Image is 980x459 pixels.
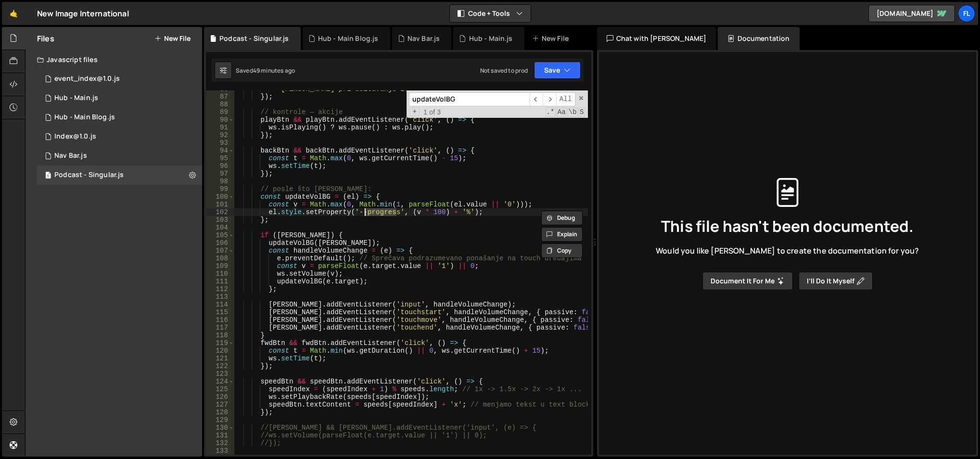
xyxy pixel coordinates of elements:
div: 108 [206,255,234,262]
button: Document it for me [702,272,793,290]
div: 120 [206,347,234,355]
div: 92 [206,131,234,139]
div: 106 [206,239,234,247]
span: CaseSensitive Search [557,107,567,117]
div: 91 [206,124,234,131]
div: 121 [206,355,234,362]
div: Index@1.0.js [54,132,96,141]
div: 131 [206,432,234,439]
div: 98 [206,178,234,185]
span: RegExp Search [546,107,556,117]
div: 90 [206,116,234,124]
span: Toggle Replace mode [410,107,420,116]
div: Hub - Main Blog.js [318,34,379,43]
button: New File [154,35,191,42]
div: event_index@1.0.js [54,75,120,83]
div: 102 [206,208,234,216]
div: 87 [206,93,234,101]
div: 133 [206,447,234,455]
div: 116 [206,316,234,324]
div: Hub - Main.js [469,34,513,43]
div: 126 [206,393,234,401]
div: 111 [206,278,234,285]
button: Copy [541,243,583,258]
div: Chat with [PERSON_NAME] [597,27,716,50]
div: 105 [206,231,234,239]
div: 107 [206,247,234,255]
div: 15795/44313.js [37,127,202,146]
div: Not saved to prod [480,66,528,75]
a: [DOMAIN_NAME] [868,5,955,22]
span: 1 of 3 [420,108,445,116]
input: Search for [409,92,530,106]
a: Fl [958,5,975,22]
div: Documentation [718,27,799,50]
div: 118 [206,331,234,339]
button: Debug [541,211,583,225]
button: Save [534,62,581,79]
div: 103 [206,216,234,224]
div: 132 [206,439,234,447]
div: Podcast - Singular.js [54,171,124,179]
div: 49 minutes ago [253,66,295,75]
div: Nav Bar.js [54,152,87,160]
span: Would you like [PERSON_NAME] to create the documentation for you? [656,245,919,256]
div: Nav Bar.js [407,34,440,43]
div: 15795/42190.js [37,69,202,89]
div: 110 [206,270,234,278]
div: 115 [206,308,234,316]
span: Alt-Enter [556,92,575,106]
div: 15795/46513.js [37,146,202,166]
div: 96 [206,162,234,170]
div: New File [532,34,573,43]
div: 119 [206,339,234,347]
div: 100 [206,193,234,201]
div: 129 [206,416,234,424]
div: 15795/46556.js [37,166,202,185]
button: Explain [541,227,583,242]
div: Javascript files [25,50,202,69]
div: 88 [206,101,234,108]
span: ​ [530,92,543,106]
div: 124 [206,378,234,385]
div: 114 [206,301,234,308]
div: Podcast - Singular.js [219,34,289,43]
div: 15795/46353.js [37,108,202,127]
div: 99 [206,185,234,193]
div: Hub - Main.js [54,94,98,102]
span: Search In Selection [579,107,585,117]
div: 123 [206,370,234,378]
h2: Files [37,33,54,44]
div: 15795/46323.js [37,89,202,108]
span: 1 [45,172,51,180]
div: 122 [206,362,234,370]
div: Hub - Main Blog.js [54,113,115,122]
div: 101 [206,201,234,208]
div: 127 [206,401,234,408]
div: 128 [206,408,234,416]
div: New Image International [37,8,129,19]
div: 117 [206,324,234,331]
span: Whole Word Search [568,107,578,117]
button: I’ll do it myself [799,272,873,290]
span: ​ [543,92,556,106]
div: 104 [206,224,234,231]
span: This file hasn't been documented. [661,218,914,234]
div: 94 [206,147,234,154]
div: 130 [206,424,234,432]
div: 109 [206,262,234,270]
div: 125 [206,385,234,393]
a: 🤙 [2,2,25,25]
div: Saved [236,66,295,75]
div: 95 [206,154,234,162]
div: 112 [206,285,234,293]
button: Code + Tools [450,5,531,22]
div: 89 [206,108,234,116]
div: 93 [206,139,234,147]
div: 97 [206,170,234,178]
div: 113 [206,293,234,301]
